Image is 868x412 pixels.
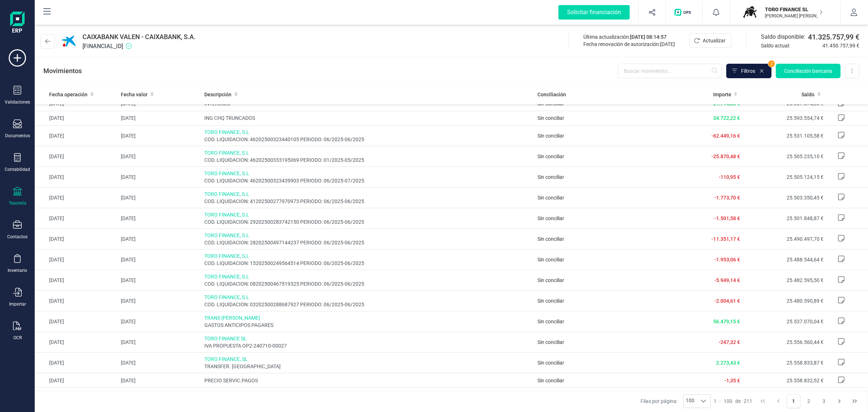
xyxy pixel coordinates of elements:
img: Logo de OPS [675,9,694,16]
span: 34.722,22 € [713,115,740,121]
span: 41.450.757,99 € [822,42,859,49]
td: [DATE] [35,373,118,388]
span: 2.273,43 € [716,360,740,366]
span: TORO FINANCE, S.L [204,211,532,218]
span: COD. LIQUIDACION: 28202500497144237 PERIODO: 06/2025-06/2025 [204,239,532,246]
button: Solicitar financiación [550,1,638,24]
td: [DATE] [35,167,118,188]
span: -11.351,17 € [711,236,740,242]
td: [DATE] [118,249,201,270]
span: GASTOS ANTICIPOS PAGARES [204,321,532,329]
span: Conciliación bancaria [784,67,832,75]
span: Sin conciliar [537,174,564,180]
span: 100 [684,395,697,408]
span: 41.325.757,99 € [808,32,859,42]
td: [DATE] [35,332,118,353]
span: 2 [768,60,775,67]
p: Movimientos [43,66,82,76]
td: [DATE] [35,126,118,146]
span: [DATE] [660,41,675,47]
td: [DATE] [118,373,201,388]
span: -1.501,58 € [714,215,740,221]
span: ING CHQ TRUNCADOS [204,114,532,122]
span: -2.004,61 € [714,298,740,304]
span: COD. LIQUIDACION: 46202500333195069 PERIODO: 01/2025-05/2025 [204,156,532,164]
div: Documentos [5,133,30,139]
span: Sin conciliar [537,195,564,201]
td: [DATE] [35,229,118,249]
span: TORO FINANCE, S.L [204,129,532,136]
span: Fecha operación [49,91,88,98]
button: First Page [756,394,770,408]
td: [DATE] [118,291,201,311]
span: Sin conciliar [537,154,564,159]
span: Saldo actual: [761,42,820,49]
td: 25.488.544,64 € [743,249,826,270]
span: -25.870,48 € [711,154,740,159]
button: Conciliación bancaria [776,64,841,78]
span: TORO FINANCE, S.L [204,294,532,301]
button: Previous Page [771,394,785,408]
td: [DATE] [118,167,201,188]
span: 100 [724,398,732,405]
td: [DATE] [35,249,118,270]
button: TOTORO FINANCE SL[PERSON_NAME] [PERSON_NAME] [739,1,831,24]
td: 25.482.595,50 € [743,270,826,291]
span: [FINANCIAL_ID] [82,42,196,51]
td: 25.505.124,15 € [743,167,826,188]
span: -110,95 € [719,174,740,180]
span: TORO FINANCE, S.L [204,252,532,260]
button: Page 1 [787,394,800,408]
span: IVA PROPUESTA OP2-240710-00027 [204,342,532,349]
span: Sin conciliar [537,133,564,139]
span: Sin conciliar [537,215,564,221]
td: [DATE] [118,188,201,208]
span: -1.773,70 € [714,195,740,201]
td: 25.480.590,89 € [743,291,826,311]
span: Sin conciliar [537,360,564,366]
td: 25.531.105,58 € [743,126,826,146]
td: [DATE] [118,332,201,353]
span: Descripción [204,91,231,98]
div: Validaciones [5,99,30,105]
span: CAIXABANK VALEN - CAIXABANK, S.A. [82,32,196,42]
td: [DATE] [35,311,118,332]
img: Logo Finanedi [10,12,25,35]
td: 25.800.248,51 € [743,388,826,408]
td: [DATE] [35,388,118,408]
span: -1,35 € [724,378,740,383]
td: [DATE] [35,146,118,167]
td: 25.556.560,44 € [743,332,826,353]
span: TORO FINANCE, S.L [204,190,532,198]
span: Fecha valor [121,91,148,98]
div: Filas por página: [641,394,711,408]
td: [DATE] [35,188,118,208]
span: Filtros [741,67,755,75]
td: [DATE] [35,353,118,373]
span: Sin conciliar [537,319,564,324]
span: Saldo [801,91,814,98]
span: -5.949,14 € [714,277,740,283]
span: Conciliación [537,91,566,98]
span: TORO FINANCE, S.L [204,273,532,280]
td: [DATE] [118,311,201,332]
button: Page 2 [802,394,816,408]
span: Sin conciliar [537,257,564,262]
span: de [735,398,741,405]
span: Saldo disponible: [761,33,805,41]
td: 25.501.848,87 € [743,208,826,229]
span: TORO FINANCE, S.L [204,232,532,239]
td: [DATE] [35,291,118,311]
td: 25.558.833,87 € [743,353,826,373]
button: Page 3 [817,394,831,408]
td: [DATE] [118,111,201,125]
span: Sin conciliar [537,277,564,283]
td: [DATE] [35,111,118,125]
span: Sin conciliar [537,298,564,304]
p: TORO FINANCE SL [765,6,823,13]
span: -247,32 € [719,339,740,345]
td: [DATE] [118,208,201,229]
div: Contabilidad [5,167,30,172]
span: 1 [714,398,716,405]
span: Sin conciliar [537,115,564,121]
